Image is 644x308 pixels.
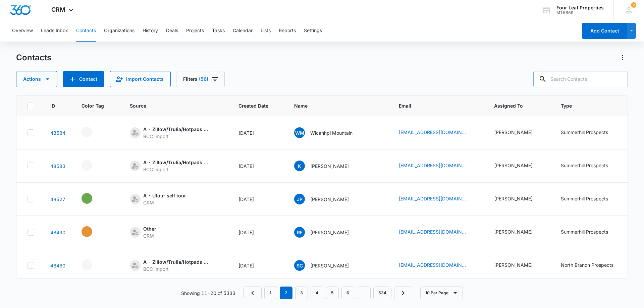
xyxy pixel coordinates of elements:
span: WM [294,127,305,138]
button: Actions [617,52,628,63]
div: Assigned To - Kelly Mursch - Select to Edit Field [494,261,545,269]
div: North Branch Prospects [561,261,613,268]
span: 2 [631,2,636,8]
a: [EMAIL_ADDRESS][DOMAIN_NAME] [399,129,466,136]
div: - - Select to Edit Field [82,127,104,137]
em: 2 [280,287,292,299]
button: Tasks [212,20,225,42]
div: BCC Import [143,133,210,140]
div: [PERSON_NAME] [494,228,533,235]
button: 10 Per Page [420,287,463,299]
div: Other [143,225,156,232]
div: Name - Justin Parks - Select to Edit Field [294,194,361,204]
div: Name - Wicanhpi Mountain - Select to Edit Field [294,127,365,138]
h1: Contacts [16,53,51,63]
div: Summerhill Prospects [561,228,608,235]
a: Navigate to contact details page for Rosalie Fontana [50,230,65,235]
div: [DATE] [238,196,278,203]
div: [DATE] [238,129,278,136]
a: [EMAIL_ADDRESS][DOMAIN_NAME] [399,162,466,169]
div: Assigned To - Kelly Mursch - Select to Edit Field [494,162,545,170]
input: Search Contacts [533,71,628,87]
button: Settings [304,20,322,42]
div: Name - Shannon Crider - Select to Edit Field [294,260,361,271]
div: - - Select to Edit Field [82,259,104,270]
div: [PERSON_NAME] [494,162,533,169]
a: Page 4 [311,287,323,299]
button: History [143,20,158,42]
span: Type [561,102,616,109]
div: A - Utour self tour [143,192,186,199]
div: Email - nikki21mcdaniel@gmail.com - Select to Edit Field [399,162,478,170]
button: Add Contact [63,71,104,87]
button: Deals [166,20,178,42]
a: Page 5 [326,287,339,299]
p: [PERSON_NAME] [310,196,349,203]
div: BCC Import [143,265,210,272]
button: Filters [176,71,225,87]
div: A - Zillow/Trulia/Hotpads Rent Connect [143,258,210,265]
div: [PERSON_NAME] [494,195,533,202]
div: notifications count [631,2,636,8]
div: Type - Summerhill Prospects - Select to Edit Field [561,129,620,137]
button: Add Contact [582,23,627,39]
span: K [294,161,305,171]
div: account name [556,5,604,10]
div: A - Zillow/Trulia/Hotpads Rent Connect [143,159,210,166]
span: Name [294,102,373,109]
p: Showing 11-20 of 5333 [181,290,235,297]
button: Contacts [76,20,96,42]
div: [DATE] [238,229,278,236]
div: account id [556,10,604,15]
div: Summerhill Prospects [561,195,608,202]
div: Assigned To - Kelly Mursch - Select to Edit Field [494,195,545,203]
div: Source - [object Object] - Select to Edit Field [130,159,222,173]
div: CRM [143,232,156,239]
button: Projects [186,20,204,42]
span: Source [130,102,213,109]
div: BCC Import [143,166,210,173]
div: Type - Summerhill Prospects - Select to Edit Field [561,195,620,203]
span: JP [294,194,305,204]
p: [PERSON_NAME] [310,163,349,170]
span: Color Tag [82,102,104,109]
a: Previous Page [244,287,262,299]
div: - - Select to Edit Field [82,226,104,237]
div: - - Select to Edit Field [82,160,104,171]
div: Assigned To - Kelly Mursch - Select to Edit Field [494,228,545,236]
nav: Pagination [244,287,412,299]
a: Next Page [394,287,412,299]
div: Name - Kyle - Select to Edit Field [294,161,361,171]
span: CRM [51,6,65,13]
span: Created Date [238,102,268,109]
span: SC [294,260,305,271]
a: Navigate to contact details page for Shannon Crider [50,263,65,268]
a: Navigate to contact details page for Wicanhpi Mountain [50,130,65,136]
span: RF [294,227,305,238]
button: Import Contacts [110,71,171,87]
button: Reports [279,20,296,42]
div: Type - North Branch Prospects - Select to Edit Field [561,261,626,269]
a: Page 6 [341,287,354,299]
div: Source - [object Object] - Select to Edit Field [130,192,198,206]
div: Type - Summerhill Prospects - Select to Edit Field [561,162,620,170]
a: Page 3 [295,287,308,299]
a: [EMAIL_ADDRESS][DOMAIN_NAME] [399,261,466,268]
span: Email [399,102,468,109]
a: [EMAIL_ADDRESS][DOMAIN_NAME] [399,195,466,202]
div: Email - dragonman311@gmail.com - Select to Edit Field [399,195,478,203]
p: [PERSON_NAME] [310,262,349,269]
a: Page 1 [264,287,277,299]
button: Overview [12,20,33,42]
div: CRM [143,199,186,206]
div: [DATE] [238,163,278,170]
a: [EMAIL_ADDRESS][DOMAIN_NAME] [399,228,466,235]
button: Organizations [104,20,135,42]
div: Email - starechohawk1491@gmail.com - Select to Edit Field [399,129,478,137]
p: Wicanhpi Mountain [310,129,353,136]
div: - - Select to Edit Field [82,193,104,204]
div: [PERSON_NAME] [494,129,533,136]
button: Lists [261,20,271,42]
span: (56) [199,77,208,81]
button: Actions [16,71,57,87]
